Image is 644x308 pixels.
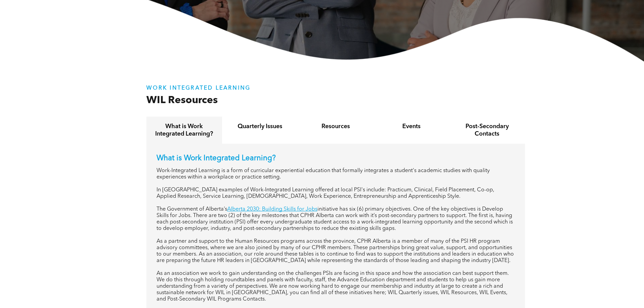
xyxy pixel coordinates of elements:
[157,238,515,264] p: As a partner and support to the Human Resources programs across the province, CPHR Alberta is a m...
[455,123,519,138] h4: Post-Secondary Contacts
[157,206,515,232] p: The Government of Alberta’s initiative has six (6) primary objectives. One of the key objectives ...
[304,123,367,130] h4: Resources
[152,123,216,138] h4: What is Work Integrated Learning?
[380,123,443,130] h4: Events
[157,154,515,163] p: What is Work Integrated Learning?
[146,86,251,91] strong: WORK INTEGRATED LEARNING
[157,270,515,303] p: As an association we work to gain understanding on the challenges PSIs are facing in this space a...
[227,207,317,212] a: Alberta 2030: Building Skills for Jobs
[228,123,292,130] h4: Quarterly Issues
[157,187,515,200] p: In [GEOGRAPHIC_DATA] examples of Work-Integrated Learning offered at local PSI's include: Practic...
[146,95,218,105] span: WIL Resources
[157,168,515,181] p: Work-Integrated Learning is a form of curricular experiential education that formally integrates ...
